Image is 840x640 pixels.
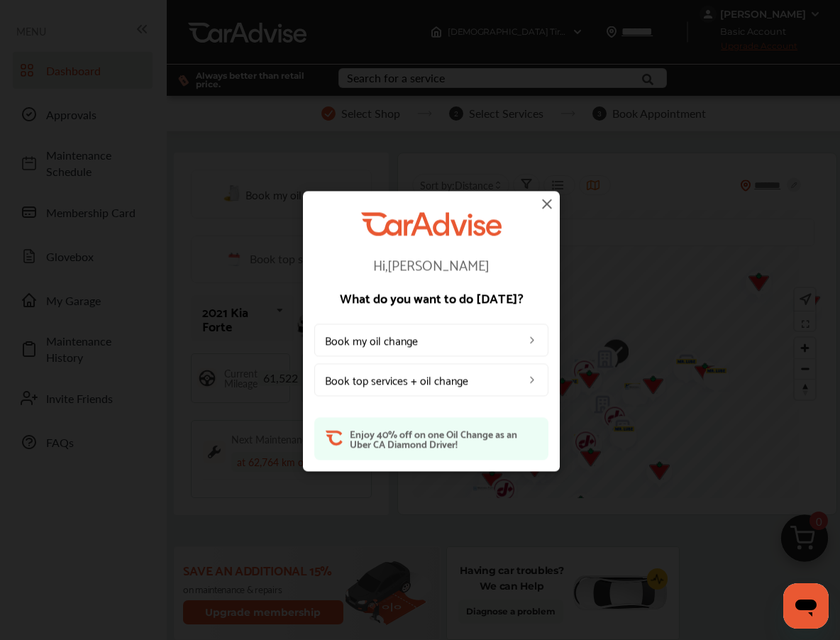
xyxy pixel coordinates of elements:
img: left_arrow_icon.0f472efe.svg [526,375,538,386]
img: CarAdvise Logo [361,212,502,236]
p: What do you want to do [DATE]? [314,292,548,304]
a: Book top services + oil change [314,364,548,397]
img: ca-orange-short.08083ad2.svg [326,429,343,447]
p: Hi, [PERSON_NAME] [314,258,548,272]
iframe: Button to launch messaging window [783,583,829,629]
img: close-icon.a004319c.svg [538,195,556,212]
p: Enjoy 40% off on one Oil Change as an Uber CA Diamond Driver! [350,429,537,449]
a: Book my oil change [314,324,548,357]
img: left_arrow_icon.0f472efe.svg [526,335,538,346]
